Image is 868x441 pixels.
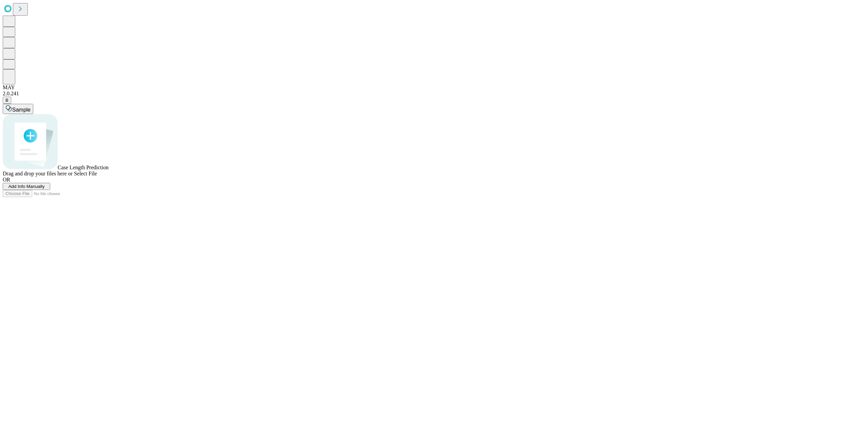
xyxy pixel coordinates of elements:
span: Case Length Prediction [58,165,108,170]
span: Add Info Manually [8,184,45,189]
span: B [5,98,8,103]
button: B [3,97,11,104]
span: Sample [12,107,31,113]
span: OR [3,177,10,183]
div: 2.0.241 [3,91,865,97]
button: Sample [3,104,33,114]
span: Drag and drop your files here or [3,171,73,176]
div: MAY [3,84,865,91]
span: Select File [74,171,97,176]
button: Add Info Manually [3,183,50,190]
